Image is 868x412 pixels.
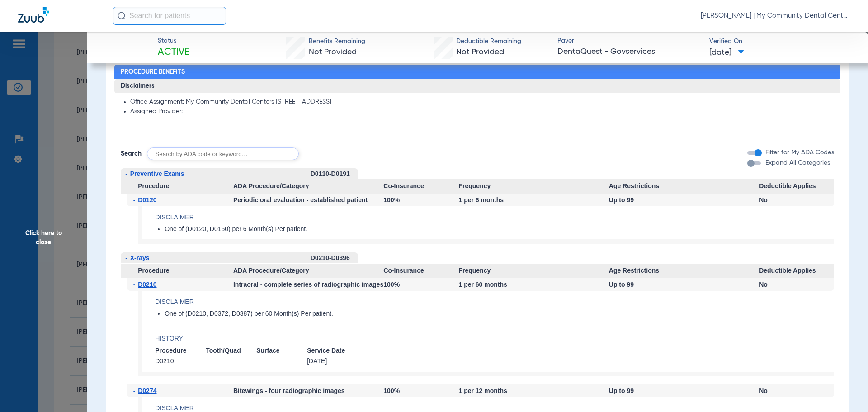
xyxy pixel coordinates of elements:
div: 100% [383,194,458,206]
img: Search Icon [118,12,126,20]
div: D0110-D0191 [311,168,358,180]
span: [PERSON_NAME] | My Community Dental Centers [701,11,850,20]
iframe: Chat Widget [823,369,868,412]
span: Not Provided [456,48,504,56]
span: - [133,384,138,397]
h4: Disclaimer [155,213,834,222]
div: 1 per 60 months [458,278,609,291]
span: - [133,194,138,206]
span: Co-Insurance [383,264,458,278]
span: Search [121,149,142,158]
div: No [759,278,834,291]
span: Procedure [155,346,206,355]
span: Deductible Applies [759,264,834,278]
li: One of (D0210, D0372, D0387) per 60 Month(s) Per patient. [165,310,834,318]
span: Expand All Categories [765,160,830,166]
div: 100% [383,384,458,397]
span: Co-Insurance [383,179,458,194]
span: D0120 [138,196,156,204]
div: Up to 99 [609,194,759,206]
li: Office Assignment: My Community Dental Centers [STREET_ADDRESS] [130,98,835,106]
div: Bitewings - four radiographic images [233,384,383,397]
span: Deductible Remaining [456,37,521,46]
span: Active [158,46,189,59]
span: Surface [256,346,307,355]
span: Service Date [307,346,358,355]
span: - [133,278,138,291]
span: Not Provided [309,48,357,56]
div: D0210-D0396 [311,252,358,264]
h3: Disclaimers [114,79,841,94]
span: - [125,170,127,177]
div: Up to 99 [609,384,759,397]
span: Age Restrictions [609,179,759,194]
span: D0210 [155,357,206,365]
input: Search by ADA code or keyword… [147,147,299,160]
span: X-rays [130,254,150,261]
span: Benefits Remaining [309,37,365,46]
div: 1 per 12 months [458,384,609,397]
span: [DATE] [307,357,358,365]
div: Intraoral - complete series of radiographic images [233,278,383,291]
div: 1 per 6 months [458,194,609,206]
span: [DATE] [709,47,744,58]
li: One of (D0120, D0150) per 6 Month(s) Per patient. [165,225,834,233]
span: DentaQuest - Govservices [557,46,702,57]
div: No [759,384,834,397]
span: Preventive Exams [130,170,184,177]
img: Zuub Logo [18,7,49,23]
span: ADA Procedure/Category [233,179,383,194]
span: Payer [557,36,702,46]
span: - [125,254,127,261]
span: Frequency [458,179,609,194]
div: 100% [383,278,458,291]
span: Procedure [121,264,233,278]
h4: History [155,334,834,343]
span: Frequency [458,264,609,278]
span: Procedure [121,179,233,194]
span: D0210 [138,281,156,288]
span: Deductible Applies [759,179,834,194]
span: Tooth/Quad [206,346,256,355]
div: Periodic oral evaluation - established patient [233,194,383,206]
h2: Procedure Benefits [114,65,841,79]
span: ADA Procedure/Category [233,264,383,278]
div: No [759,194,834,206]
span: Age Restrictions [609,264,759,278]
span: Verified On [709,37,854,46]
input: Search for patients [113,7,226,25]
h4: Disclaimer [155,297,834,307]
li: Assigned Provider: [130,108,835,116]
div: Up to 99 [609,278,759,291]
span: Status [158,36,189,46]
label: Filter for My ADA Codes [764,148,834,157]
span: D0274 [138,387,156,394]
